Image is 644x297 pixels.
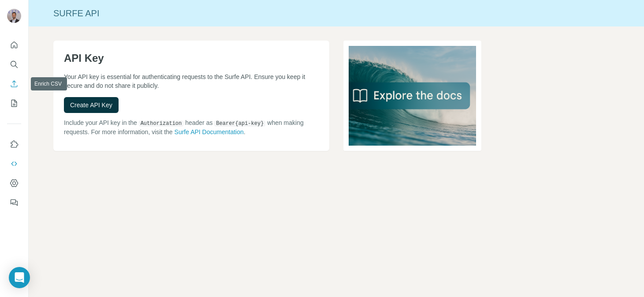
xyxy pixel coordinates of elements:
[7,76,21,92] button: Enrich CSV
[29,7,644,19] div: Surfe API
[9,267,30,288] div: Open Intercom Messenger
[64,51,319,65] h1: API Key
[64,97,119,113] button: Create API Key
[139,120,184,127] code: Authorization
[7,9,21,23] img: Avatar
[64,118,319,136] p: Include your API key in the header as when making requests. For more information, visit the .
[7,95,21,111] button: My lists
[7,136,21,152] button: Use Surfe on LinkedIn
[7,37,21,53] button: Quick start
[7,156,21,172] button: Use Surfe API
[175,128,244,135] a: Surfe API Documentation
[214,120,265,127] code: Bearer {api-key}
[7,175,21,191] button: Dashboard
[64,72,319,90] p: Your API key is essential for authenticating requests to the Surfe API. Ensure you keep it secure...
[70,101,112,109] span: Create API Key
[7,56,21,72] button: Search
[7,195,21,211] button: Feedback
